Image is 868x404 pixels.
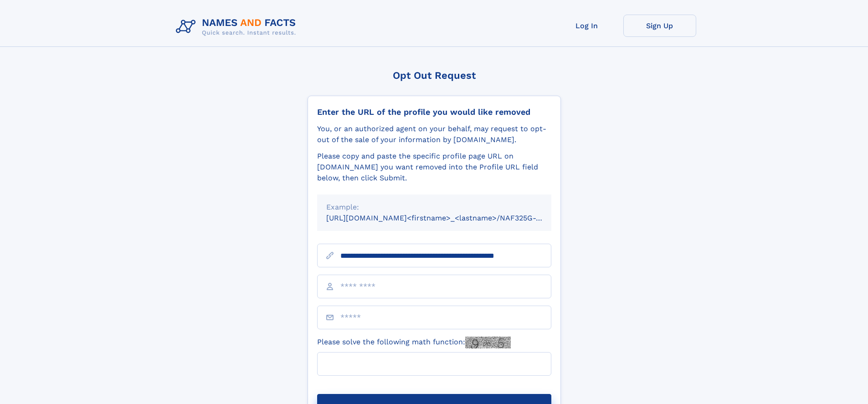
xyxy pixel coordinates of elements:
div: Enter the URL of the profile you would like removed [317,107,551,117]
div: Opt Out Request [308,70,561,81]
div: Example: [326,202,542,213]
a: Log In [550,15,623,37]
label: Please solve the following math function: [317,337,511,348]
a: Sign Up [623,15,696,37]
div: Please copy and paste the specific profile page URL on [DOMAIN_NAME] you want removed into the Pr... [317,151,551,184]
img: Logo Names and Facts [172,15,303,39]
small: [URL][DOMAIN_NAME]<firstname>_<lastname>/NAF325G-xxxxxxxx [326,214,569,222]
div: You, or an authorized agent on your behalf, may request to opt-out of the sale of your informatio... [317,123,551,145]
